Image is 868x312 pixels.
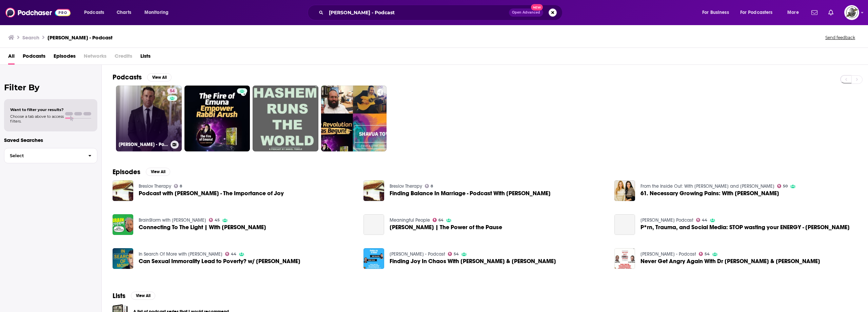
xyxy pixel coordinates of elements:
a: EpisodesView All [113,168,170,176]
h3: [PERSON_NAME] - Podcast [119,142,168,147]
img: Connecting To The Light | With Gedale Fenster [113,214,133,235]
a: PodcastsView All [113,73,172,81]
span: 45 [215,219,220,222]
a: Lists [140,51,151,65]
h2: Episodes [113,168,140,176]
span: Podcast with [PERSON_NAME] - The Importance of Joy [139,190,284,196]
a: In Search Of More with Eli Nash [139,251,222,257]
a: P*rn, Trauma, and Social Media: STOP wasting your ENERGY - Gedale Fenster [614,214,635,235]
span: 61. Necessary Growing Pains: With [PERSON_NAME] [640,190,779,196]
img: Never Get Angry Again With Dr David Lieberman & Gedale Fenster [614,248,635,269]
a: Gedale Fenster - Podcast [640,251,696,257]
button: open menu [783,7,807,18]
span: 64 [438,219,443,222]
a: Finding Balance In Marriage - Podcast With Gedale Fenster [390,190,551,196]
span: Select [4,153,83,158]
a: Can Sexual Immorality Lead to Poverty? w/ Gedale Fenster [139,258,300,264]
button: Send feedback [823,35,857,40]
input: Search podcasts, credits, & more... [326,7,509,18]
span: For Business [702,8,729,17]
a: 61. Necessary Growing Pains: With Gedale Fenster [640,190,779,196]
button: open menu [736,7,783,18]
span: 50 [783,185,788,188]
button: open menu [140,7,177,18]
a: 54 [699,252,710,256]
span: Open Advanced [512,11,540,14]
a: Breslov Therapy [139,183,171,189]
img: Finding Joy In Chaos With Rabbi Rosenfeld & Gedale Fenster [363,248,384,269]
a: BrainStorm with Sony Perlman [139,217,206,223]
h2: Filter By [4,82,97,92]
a: Never Get Angry Again With Dr David Lieberman & Gedale Fenster [640,258,820,264]
a: 45 [209,218,220,222]
h2: Lists [113,292,125,300]
img: 61. Necessary Growing Pains: With Gedale Fenster [614,180,635,201]
img: Podchaser - Follow, Share and Rate Podcasts [5,6,71,19]
span: 44 [231,253,236,256]
a: Gedale Fenster - Podcast [390,251,445,257]
img: Can Sexual Immorality Lead to Poverty? w/ Gedale Fenster [113,248,133,269]
a: Charts [112,7,135,18]
span: Finding Balance In Marriage - Podcast With [PERSON_NAME] [390,190,551,196]
a: ListsView All [113,292,155,300]
a: 44 [225,252,237,256]
span: 8 [180,185,182,188]
span: 44 [702,219,707,222]
p: Saved Searches [4,137,97,143]
a: Episodes [54,51,76,65]
span: 8 [431,185,433,188]
span: [PERSON_NAME] | The Power of the Pause [390,224,502,230]
h3: [PERSON_NAME] - Podcast [47,34,113,41]
a: 50 [777,184,788,188]
a: All [8,51,15,65]
span: Connecting To The Light | With [PERSON_NAME] [139,224,266,230]
span: 54 [170,88,175,95]
a: From the Inside Out: With Rivkah Krinsky and Eda Schottenstein [640,183,774,189]
a: 54 [167,88,177,94]
a: Show notifications dropdown [809,7,820,18]
span: Networks [84,51,106,65]
a: 8 [174,184,182,188]
button: open menu [697,7,737,18]
a: Connecting To The Light | With Gedale Fenster [139,224,266,230]
span: New [531,4,543,11]
span: Podcasts [84,8,104,17]
a: Meaningful People [390,217,430,223]
a: Gedale Fenster | The Power of the Pause [363,214,384,235]
a: 44 [696,218,708,222]
a: 8 [425,184,433,188]
span: Credits [115,51,132,65]
span: More [787,8,799,17]
span: P*rn, Trauma, and Social Media: STOP wasting your ENERGY - [PERSON_NAME] [640,224,850,230]
button: Select [4,148,97,163]
span: Never Get Angry Again With Dr [PERSON_NAME] & [PERSON_NAME] [640,258,820,264]
span: Want to filter your results? [10,107,64,112]
button: Open AdvancedNew [509,8,543,17]
span: Monitoring [144,8,169,17]
span: 54 [454,253,459,256]
button: open menu [79,7,113,18]
a: Podcasts [23,51,45,65]
img: Finding Balance In Marriage - Podcast With Gedale Fenster [363,180,384,201]
a: Show notifications dropdown [826,7,836,18]
div: Search podcasts, credits, & more... [314,5,569,20]
a: P*rn, Trauma, and Social Media: STOP wasting your ENERGY - Gedale Fenster [640,224,850,230]
a: 54[PERSON_NAME] - Podcast [116,86,182,151]
a: 64 [433,218,444,222]
a: 54 [448,252,459,256]
img: Podcast with Gedale Fenster - The Importance of Joy [113,180,133,201]
h3: Search [22,34,39,41]
span: Choose a tab above to access filters. [10,114,64,124]
h2: Podcasts [113,73,142,81]
a: Breslov Therapy [390,183,422,189]
span: Logged in as PodProMaxBooking [844,5,859,20]
img: User Profile [844,5,859,20]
